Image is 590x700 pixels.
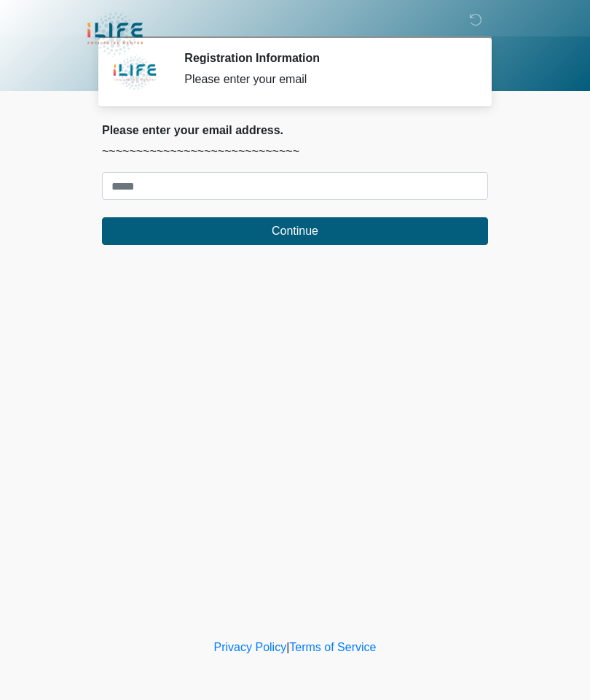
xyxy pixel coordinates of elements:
[102,143,488,160] p: ~~~~~~~~~~~~~~~~~~~~~~~~~~~~~
[286,641,289,653] a: |
[289,641,376,653] a: Terms of Service
[214,641,287,653] a: Privacy Policy
[102,123,488,137] h2: Please enter your email address.
[184,71,466,88] div: Please enter your email
[87,11,143,57] img: iLIFE Anti-Aging Center Logo
[102,217,488,245] button: Continue
[113,51,157,95] img: Agent Avatar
